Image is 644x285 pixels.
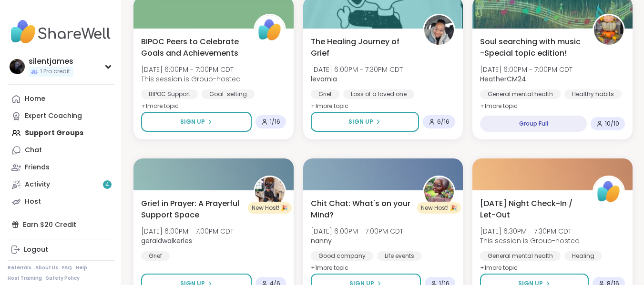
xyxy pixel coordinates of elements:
[311,36,413,59] span: The Healing Journey of Grief
[480,198,582,221] span: [DATE] Night Check-In / Let-Out
[35,265,58,271] a: About Us
[141,65,241,74] span: [DATE] 6:00PM - 7:00PM CDT
[348,118,373,126] span: Sign Up
[605,120,619,128] span: 10 / 10
[480,65,572,74] span: [DATE] 6:00PM - 7:00PM CDT
[255,177,285,206] img: geraldwalkerles
[8,159,114,176] a: Friends
[141,198,243,221] span: Grief in Prayer: A Prayerful Support Space
[141,251,170,261] div: Grief
[25,197,41,206] div: Host
[105,181,109,189] span: 4
[594,177,624,206] img: ShareWell
[417,202,461,214] div: New Host! 🎉
[437,118,450,126] span: 6 / 16
[480,236,580,246] span: This session is Group-hosted
[424,15,454,45] img: levornia
[25,94,45,104] div: Home
[311,236,332,246] b: nanny
[480,89,561,99] div: General mental health
[311,251,373,261] div: Good company
[311,198,413,221] span: Chit Chat: What's on your Mind?
[29,56,73,67] div: silentjames
[141,89,198,99] div: BIPOC Support
[141,236,192,246] b: geraldwalkerles
[248,202,292,214] div: New Host! 🎉
[8,108,114,125] a: Expert Coaching
[202,89,255,99] div: Goal-setting
[141,36,243,59] span: BIPOC Peers to Celebrate Goals and Achievements
[8,176,114,193] a: Activity4
[311,89,339,99] div: Grief
[255,15,285,45] img: ShareWell
[24,245,48,255] div: Logout
[46,275,80,282] a: Safety Policy
[564,251,602,261] div: Healing
[25,163,50,172] div: Friends
[141,74,241,84] span: This session is Group-hosted
[8,142,114,159] a: Chat
[8,216,114,233] div: Earn $20 Credit
[564,89,622,99] div: Healthy habits
[8,241,114,258] a: Logout
[480,251,561,261] div: General mental health
[594,15,624,45] img: HeatherCM24
[424,177,454,206] img: nanny
[141,226,234,236] span: [DATE] 6:00PM - 7:00PM CDT
[311,112,419,132] button: Sign Up
[40,68,70,76] span: 1 Pro credit
[76,265,87,271] a: Help
[480,226,580,236] span: [DATE] 6:30PM - 7:30PM CDT
[25,111,82,121] div: Expert Coaching
[311,74,337,84] b: levornia
[480,74,526,84] b: HeatherCM24
[270,118,280,126] span: 1 / 16
[180,118,205,126] span: Sign Up
[25,146,42,155] div: Chat
[377,251,422,261] div: Life events
[480,116,587,132] div: Group Full
[8,275,42,282] a: Host Training
[311,226,403,236] span: [DATE] 6:00PM - 7:00PM CDT
[8,193,114,210] a: Host
[10,59,25,74] img: silentjames
[480,36,582,59] span: Soul searching with music -Special topic edition!
[8,15,114,49] img: ShareWell Nav Logo
[8,265,31,271] a: Referrals
[343,89,414,99] div: Loss of a loved one
[8,90,114,108] a: Home
[311,65,403,74] span: [DATE] 6:00PM - 7:30PM CDT
[141,112,252,132] button: Sign Up
[62,265,72,271] a: FAQ
[25,180,50,189] div: Activity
